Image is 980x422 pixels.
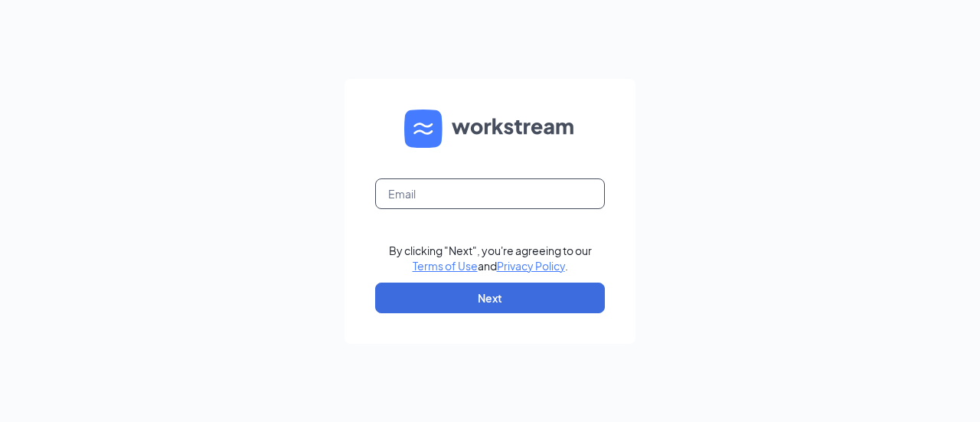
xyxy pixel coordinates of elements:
[413,259,478,273] a: Terms of Use
[497,259,565,273] a: Privacy Policy
[389,243,592,273] div: By clicking "Next", you're agreeing to our and .
[375,178,605,209] input: Email
[404,110,576,148] img: WS logo and Workstream text
[375,283,605,313] button: Next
